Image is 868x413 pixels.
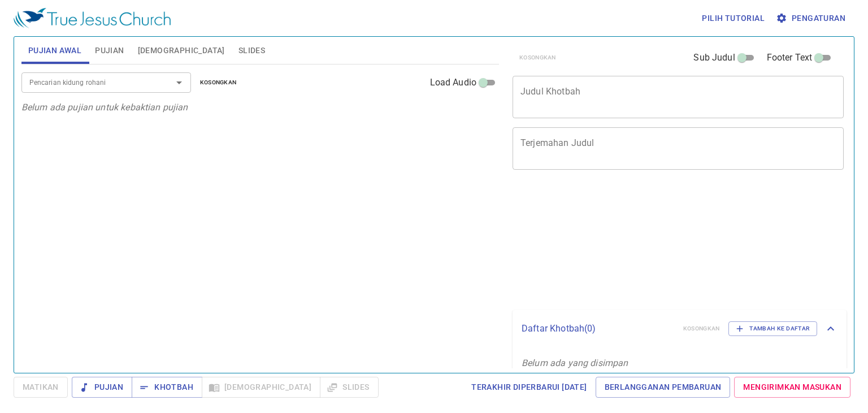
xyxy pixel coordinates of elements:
[95,44,124,58] span: Pujian
[734,377,850,398] a: Mengirimkan Masukan
[141,380,193,394] span: Khotbah
[774,8,850,29] button: Pengaturan
[467,377,591,398] a: Terakhir Diperbarui [DATE]
[522,322,674,335] p: Daftar Khotbah ( 0 )
[522,358,628,368] i: Belum ada yang disimpan
[14,8,171,28] img: True Jesus Church
[508,182,779,306] iframe: from-child
[132,377,202,398] button: Khotbah
[697,8,769,29] button: Pilih tutorial
[736,324,810,334] span: Tambah ke Daftar
[171,75,187,91] button: Open
[778,11,845,25] span: Pengaturan
[138,44,225,58] span: [DEMOGRAPHIC_DATA]
[702,11,765,25] span: Pilih tutorial
[21,102,188,113] i: Belum ada pujian untuk kebaktian pujian
[513,310,847,347] div: Daftar Khotbah(0)KosongkanTambah ke Daftar
[767,51,813,64] span: Footer Text
[28,44,81,58] span: Pujian Awal
[200,78,237,88] span: Kosongkan
[72,377,132,398] button: Pujian
[596,377,731,398] a: Berlangganan Pembaruan
[471,380,587,394] span: Terakhir Diperbarui [DATE]
[743,380,841,394] span: Mengirimkan Masukan
[193,76,244,89] button: Kosongkan
[430,76,477,89] span: Load Audio
[238,44,265,58] span: Slides
[728,321,817,336] button: Tambah ke Daftar
[693,51,735,64] span: Sub Judul
[605,380,722,394] span: Berlangganan Pembaruan
[81,380,123,394] span: Pujian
